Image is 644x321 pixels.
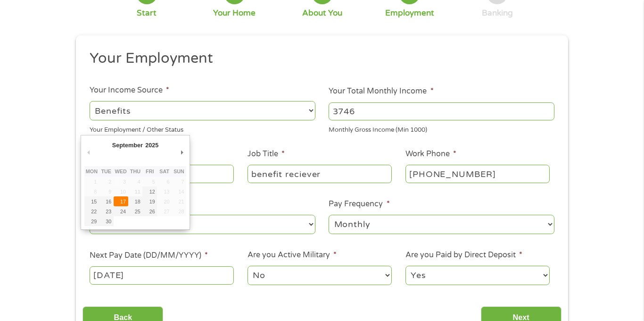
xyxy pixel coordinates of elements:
[84,206,99,216] button: 22
[128,206,143,216] button: 25
[128,196,143,206] button: 18
[86,169,98,174] abbr: Monday
[90,49,548,68] h2: Your Employment
[173,169,184,174] abbr: Sunday
[114,196,128,206] button: 17
[329,86,433,96] label: Your Total Monthly Income
[84,216,99,226] button: 29
[142,186,157,196] button: 12
[248,250,337,260] label: Are you Active Military
[99,216,114,226] button: 30
[385,8,434,18] div: Employment
[84,146,93,159] button: Previous Month
[142,206,157,216] button: 26
[248,149,285,159] label: Job Title
[146,169,154,174] abbr: Friday
[302,8,342,18] div: About You
[84,196,99,206] button: 15
[144,139,160,152] div: 2025
[482,8,513,18] div: Banking
[178,146,186,159] button: Next Month
[99,196,114,206] button: 16
[405,165,550,183] input: (231) 754-4010
[142,196,157,206] button: 19
[248,165,392,183] input: Cashier
[329,122,554,135] div: Monthly Gross Income (Min 1000)
[90,251,208,261] label: Next Pay Date (DD/MM/YYYY)
[329,102,554,120] input: 1800
[114,206,128,216] button: 24
[159,169,169,174] abbr: Saturday
[101,169,111,174] abbr: Tuesday
[111,139,144,152] div: September
[329,199,389,209] label: Pay Frequency
[213,8,256,18] div: Your Home
[90,266,234,284] input: Use the arrow keys to pick a date
[130,169,140,174] abbr: Thursday
[99,206,114,216] button: 23
[405,149,456,159] label: Work Phone
[137,8,157,18] div: Start
[90,122,315,135] div: Your Employment / Other Status
[90,85,169,95] label: Your Income Source
[405,250,522,260] label: Are you Paid by Direct Deposit
[115,169,127,174] abbr: Wednesday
